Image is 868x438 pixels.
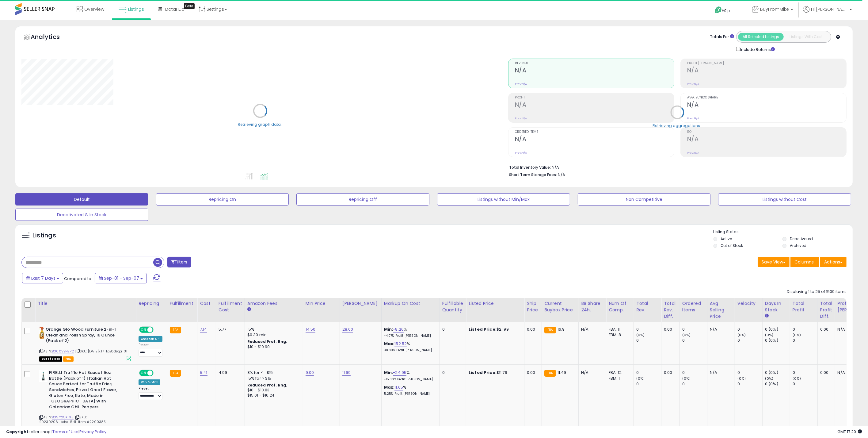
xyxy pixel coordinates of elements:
div: 0 [682,370,707,375]
a: B000VBHEP2 [52,349,74,354]
small: (0%) [765,332,774,337]
span: BuyFromMike [760,6,789,12]
div: 8% for <= $15 [247,370,298,375]
div: 0 [442,327,461,332]
div: Title [38,300,133,307]
div: N/A [581,327,601,332]
div: 0 [636,370,661,375]
div: seller snap | | [6,429,106,435]
a: Help [710,2,742,20]
th: The percentage added to the cost of goods (COGS) that forms the calculator for Min & Max prices. [381,298,440,322]
div: 0 [682,338,707,343]
div: 0 [636,338,661,343]
div: 0 [793,338,817,343]
b: Min: [384,326,393,332]
a: 11.65 [394,384,403,390]
div: 0 [737,381,762,387]
small: (0%) [765,376,774,381]
span: Compared to: [64,276,92,282]
h5: Analytics [31,33,72,43]
strong: Copyright [6,429,29,435]
div: Amazon AI * [139,336,162,342]
a: 5.41 [200,370,207,376]
b: Max: [384,384,395,390]
div: Total Rev. [636,300,659,313]
div: Min Price [306,300,337,307]
small: (0%) [682,332,691,337]
span: Help [722,8,730,13]
div: 0.00 [664,370,675,375]
div: % [384,341,435,352]
div: Retrieving aggregations.. [653,123,702,128]
div: Ordered Items [682,300,705,313]
div: 0 [793,381,817,387]
small: Days In Stock. [765,313,769,319]
div: Repricing [139,300,165,307]
div: Velocity [737,300,760,307]
div: FBM: 1 [609,376,629,381]
p: 5.25% Profit [PERSON_NAME] [384,392,435,396]
div: 5.77 [219,327,240,332]
span: OFF [153,371,162,376]
div: 0.00 [527,327,537,332]
span: Hi [PERSON_NAME] [811,6,848,12]
div: 0 [737,370,762,375]
div: Preset: [139,386,162,400]
b: Max: [384,341,395,347]
div: BB Share 24h. [581,300,603,313]
span: Sep-01 - Sep-07 [104,275,139,281]
p: -15.00% Profit [PERSON_NAME] [384,377,435,382]
button: All Selected Listings [738,33,784,41]
span: | SKU: 20230206_Kehe_5.41_Item #2200385 [39,415,106,424]
b: Reduced Prof. Rng. [247,339,287,344]
a: 11.99 [342,370,351,376]
span: ON [140,327,147,332]
button: Repricing Off [296,193,429,206]
div: ASIN: [39,327,131,361]
div: Avg Selling Price [710,300,732,320]
div: 0 (0%) [765,338,790,343]
a: 7.14 [200,326,207,332]
span: DataHub [165,6,185,12]
div: $10 - $10.83 [247,388,298,393]
button: Default [15,193,148,206]
div: Cost [200,300,213,307]
div: 0 [737,327,762,332]
label: Deactivated [790,236,813,241]
button: Filters [167,257,191,267]
a: Hi [PERSON_NAME] [803,6,852,20]
h5: Listings [32,231,56,240]
div: % [384,370,435,381]
a: Privacy Policy [79,429,106,435]
div: Amazon Fees [247,300,300,307]
label: Out of Stock [721,243,743,248]
p: 38.89% Profit [PERSON_NAME] [384,348,435,352]
div: 0 [636,381,661,387]
button: Deactivated & In Stock [15,209,148,221]
b: FIRELLI Truffle Hot Sauce | 5oz Bottle (Pack of 1) | Italian Hot Sauce Perfect for Truffle Fries,... [49,370,124,411]
div: Fulfillable Quantity [442,300,463,313]
div: Markup on Cost [384,300,437,307]
small: FBA [544,370,556,377]
div: N/A [710,327,730,332]
small: (0%) [636,332,645,337]
button: Listings without Cost [718,193,851,206]
div: N/A [710,370,730,375]
small: FBA [170,370,181,377]
span: FBA [63,356,74,362]
a: -8.26 [393,326,404,332]
span: Overview [84,6,104,12]
i: Get Help [714,6,722,14]
span: All listings that are currently out of stock and unavailable for purchase on Amazon [39,356,62,362]
span: OFF [153,327,162,332]
b: Listed Price: [469,326,497,332]
div: Tooltip anchor [184,3,195,9]
a: Terms of Use [52,429,78,435]
p: -4.07% Profit [PERSON_NAME] [384,334,435,338]
b: Reduced Prof. Rng. [247,382,287,388]
a: 152.52 [394,341,407,347]
span: 2025-09-15 17:20 GMT [837,429,862,435]
div: Totals For [710,34,734,40]
div: $10 - $10.90 [247,344,298,350]
div: 0 [737,338,762,343]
